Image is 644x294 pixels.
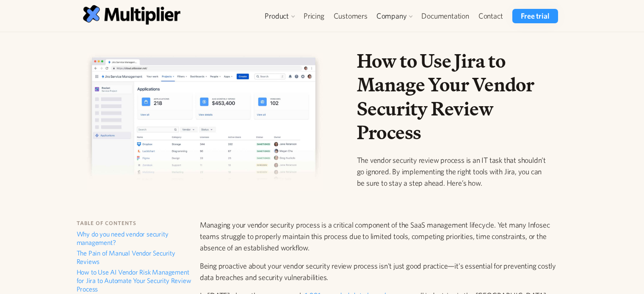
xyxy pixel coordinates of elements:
img: How to Use Jira to Manage Your Vendor Security Review Process [87,53,323,191]
div: Product [265,11,289,21]
a: Documentation [417,9,473,23]
h6: table of contents [77,219,191,228]
p: Being proactive about your vendor security review process isn't just good practice—it's essential... [200,260,561,283]
a: Contact [474,9,508,23]
h1: How to Use Jira to Manage Your Vendor Security Review Process [357,49,551,144]
p: Managing your vendor security process is a critical component of the SaaS management lifecycle. Y... [200,219,561,253]
a: Customers [329,9,372,23]
a: The Pain of Manual Vendor Security Reviews [77,249,191,268]
a: Why do you need vendor security management? [77,230,191,249]
p: The vendor security review process is an IT task that shouldn’t go ignored. By implementing the r... [357,154,551,189]
div: Company [376,11,407,21]
a: Free trial [512,9,558,23]
a: Pricing [299,9,329,23]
